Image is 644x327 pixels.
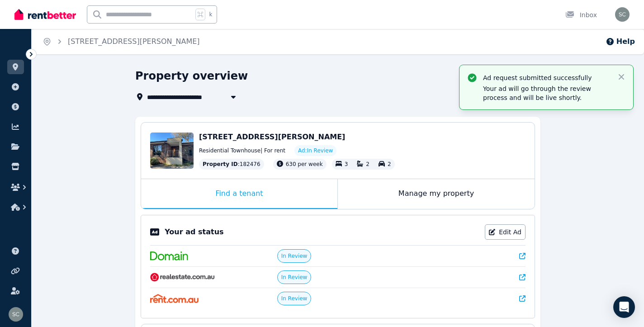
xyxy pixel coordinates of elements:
span: In Review [281,252,308,260]
nav: Breadcrumb [32,29,211,54]
div: : 182476 [199,159,264,170]
span: 3 [345,161,348,167]
a: Edit Ad [485,224,526,240]
p: Your ad status [165,227,223,237]
a: [STREET_ADDRESS][PERSON_NAME] [68,37,200,46]
div: Manage my property [338,179,535,209]
img: susan campbell [9,307,23,322]
span: Ad: In Review [298,147,333,154]
span: [STREET_ADDRESS][PERSON_NAME] [199,133,345,141]
span: k [209,11,212,18]
img: Domain.com.au [150,251,188,261]
div: Open Intercom Messenger [613,296,635,318]
img: Rent.com.au [150,294,199,303]
img: RentBetter [14,8,76,21]
span: 2 [388,161,391,167]
button: Help [606,36,635,47]
p: Your ad will go through the review process and will be live shortly. [483,84,610,102]
span: Residential Townhouse | For rent [199,147,285,154]
div: Inbox [565,10,597,19]
h1: Property overview [135,69,248,83]
span: 630 per week [286,161,323,167]
span: 2 [366,161,369,167]
p: Ad request submitted successfully [483,73,610,82]
span: In Review [281,274,308,281]
img: RealEstate.com.au [150,273,215,282]
span: Property ID [203,161,238,168]
div: Find a tenant [141,179,337,209]
img: susan campbell [615,7,630,22]
span: In Review [281,295,308,302]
